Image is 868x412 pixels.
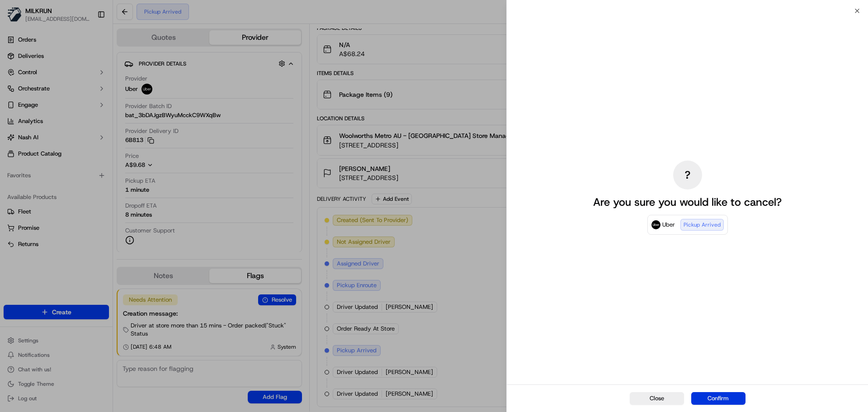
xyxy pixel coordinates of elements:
[593,195,782,209] p: Are you sure you would like to cancel?
[673,161,702,189] div: ?
[630,392,684,405] button: Close
[662,220,675,229] span: Uber
[691,392,745,405] button: Confirm
[651,220,660,229] img: Uber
